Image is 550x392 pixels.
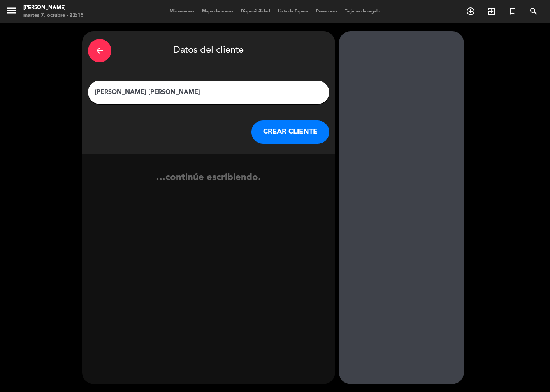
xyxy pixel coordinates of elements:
span: Tarjetas de regalo [341,9,384,14]
span: Disponibilidad [237,9,274,14]
span: Lista de Espera [274,9,312,14]
i: search [529,7,538,16]
button: menu [6,5,18,19]
div: martes 7. octubre - 22:15 [23,12,84,19]
div: Datos del cliente [88,37,329,64]
i: add_circle_outline [466,7,475,16]
span: Mis reservas [166,9,198,14]
div: [PERSON_NAME] [23,4,84,12]
div: …continúe escribiendo. [82,170,335,200]
i: turned_in_not [508,7,517,16]
input: Escriba nombre, correo electrónico o número de teléfono... [94,87,323,98]
i: menu [6,5,18,16]
i: exit_to_app [487,7,496,16]
span: Mapa de mesas [198,9,237,14]
button: CREAR CLIENTE [251,120,329,144]
i: arrow_back [95,46,104,55]
span: Pre-acceso [312,9,341,14]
